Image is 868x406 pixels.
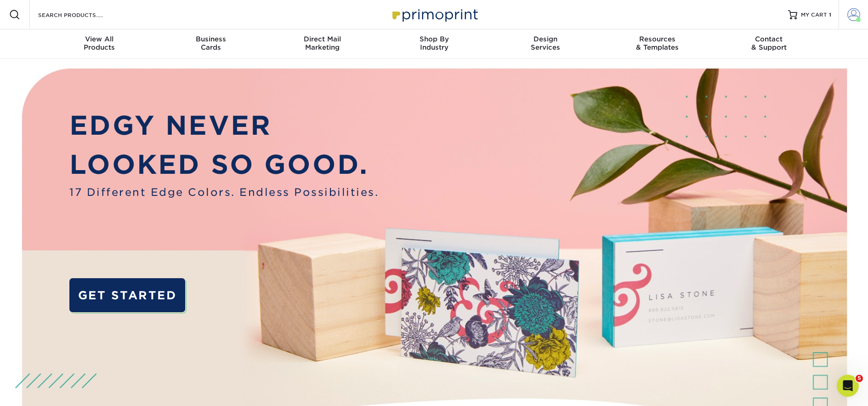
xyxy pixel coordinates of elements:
span: Business [155,35,267,43]
div: Products [44,35,155,51]
span: MY CART [801,11,827,19]
a: View AllProducts [44,29,155,59]
span: Resources [601,35,713,43]
div: Cards [155,35,267,51]
input: SEARCH PRODUCTS..... [37,9,127,20]
p: EDGY NEVER [69,106,379,145]
a: DesignServices [490,29,601,59]
a: Direct MailMarketing [267,29,378,59]
div: & Templates [601,35,713,51]
a: Shop ByIndustry [378,29,490,59]
p: LOOKED SO GOOD. [69,145,379,184]
img: Primoprint [388,5,480,24]
a: GET STARTED [69,278,185,313]
span: View All [44,35,155,43]
span: Shop By [378,35,490,43]
a: BusinessCards [155,29,267,59]
iframe: Intercom live chat [837,375,859,397]
div: Services [490,35,601,51]
span: 1 [829,11,831,18]
span: Direct Mail [267,35,378,43]
span: 5 [856,375,863,382]
div: Industry [378,35,490,51]
div: Marketing [267,35,378,51]
div: & Support [713,35,825,51]
a: Contact& Support [713,29,825,59]
a: Resources& Templates [601,29,713,59]
span: Contact [713,35,825,43]
span: 17 Different Edge Colors. Endless Possibilities. [69,184,379,200]
span: Design [490,35,601,43]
